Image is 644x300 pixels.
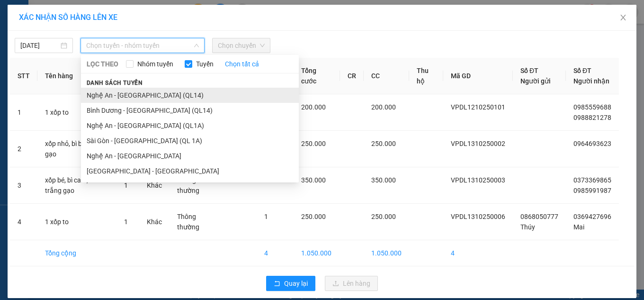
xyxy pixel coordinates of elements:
span: 1 [124,218,128,226]
li: Nghệ An - [GEOGRAPHIC_DATA] [81,148,299,164]
th: Mã GD [443,58,513,94]
span: 200.000 [301,103,326,111]
td: 2 [10,131,37,167]
span: Chọn tuyến - nhóm tuyến [86,38,199,53]
span: 0985559688 [573,103,611,111]
span: close [619,14,627,21]
span: VPDL1310250002 [451,140,505,147]
span: 350.000 [301,176,326,184]
td: Khác [139,204,170,240]
td: xốp nhỏ, bì bưởi, ọt bì gạo [37,131,116,167]
button: uploadLên hàng [325,276,378,291]
span: 1 [124,182,128,189]
span: Thúy [520,223,535,231]
span: 0373369865 [573,176,611,184]
span: 350.000 [371,176,396,184]
td: 4 [443,240,513,266]
span: Danh sách tuyến [81,79,149,87]
span: Chọn chuyến [218,38,265,53]
td: 4 [10,204,37,240]
li: Nghệ An - [GEOGRAPHIC_DATA] (QL1A) [81,118,299,133]
li: Sài Gòn - [GEOGRAPHIC_DATA] (QL 1A) [81,133,299,148]
span: Số ĐT [573,67,591,74]
span: VPDL1310250006 [451,213,505,220]
td: 1 xốp to [37,94,116,131]
span: Người nhận [573,77,609,85]
th: Tổng cước [294,58,340,94]
span: XÁC NHẬN SỐ HÀNG LÊN XE [19,13,117,22]
td: 1 [10,94,37,131]
span: 250.000 [371,213,396,220]
td: xốp bé, bì cam, bì trắng gạo [37,167,116,204]
li: [GEOGRAPHIC_DATA] - [GEOGRAPHIC_DATA] [81,164,299,179]
span: 0964693623 [573,140,611,147]
td: 1.050.000 [364,240,409,266]
th: Thu hộ [409,58,443,94]
li: Bình Dương - [GEOGRAPHIC_DATA] (QL14) [81,103,299,118]
span: 250.000 [301,140,326,147]
span: 0988821278 [573,114,611,121]
td: 1.050.000 [294,240,340,266]
td: 4 [257,240,294,266]
th: CC [364,58,409,94]
th: Tên hàng [37,58,116,94]
th: CR [340,58,364,94]
td: Tổng cộng [37,240,116,266]
span: 0369427696 [573,213,611,220]
th: STT [10,58,37,94]
span: Người gửi [520,77,551,85]
span: LỌC THEO [87,59,118,69]
input: 13/10/2025 [20,40,59,51]
span: rollback [274,280,280,288]
span: 250.000 [301,213,326,220]
span: Mai [573,223,584,231]
span: 250.000 [371,140,396,147]
span: 200.000 [371,103,396,111]
span: 1 [264,213,268,220]
span: Tuyến [192,59,217,69]
span: Quay lại [284,278,308,289]
span: VPDL1210250101 [451,103,505,111]
td: Thông thường [170,167,222,204]
span: down [194,43,199,48]
span: Nhóm tuyến [134,59,177,69]
td: 3 [10,167,37,204]
button: Close [610,5,636,31]
span: Số ĐT [520,67,538,74]
a: Chọn tất cả [225,59,259,69]
li: Nghệ An - [GEOGRAPHIC_DATA] (QL14) [81,88,299,103]
td: 1 xốp to [37,204,116,240]
span: 0985991987 [573,187,611,194]
td: Thông thường [170,204,222,240]
span: VPDL1310250003 [451,176,505,184]
button: rollbackQuay lại [266,276,315,291]
span: 0868050777 [520,213,558,220]
td: Khác [139,167,170,204]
